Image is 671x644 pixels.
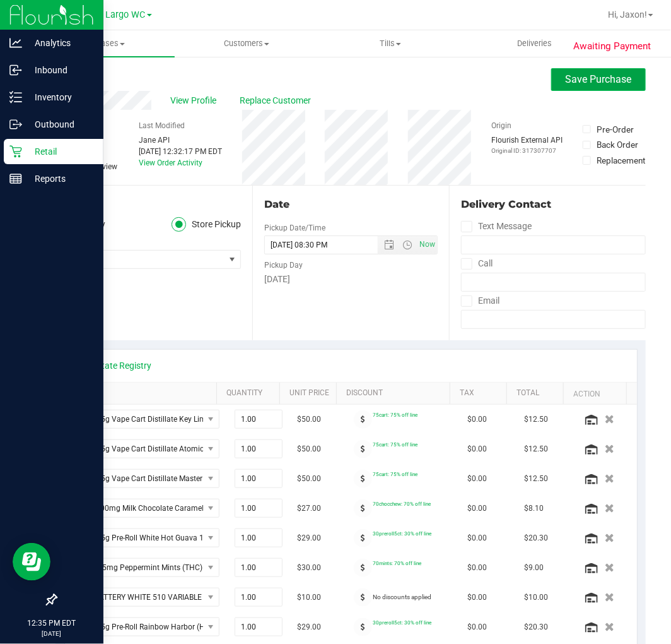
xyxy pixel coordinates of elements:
[9,91,22,104] inline-svg: Inventory
[73,529,203,547] span: FT 0.5g Pre-Roll White Hot Guava 14 x Black Velvet (Hybrid) 5ct
[373,471,418,477] span: 75cart: 75% off line
[460,388,501,398] a: Tax
[461,254,493,273] label: Call
[73,410,203,428] span: FT 0.5g Vape Cart Distillate Key Lime Pie (Hybrid)
[6,617,98,629] p: 12:35 PM EDT
[468,562,487,574] span: $0.00
[525,503,544,515] span: $8.10
[225,251,240,268] span: select
[468,621,487,633] span: $0.00
[235,529,282,547] input: 1.00
[13,543,50,581] iframe: Resource center
[73,470,203,487] span: FT 0.5g Vape Cart Distillate Master Kush (Indica)
[73,558,219,577] span: NO DATA FOUND
[525,592,549,604] span: $10.00
[73,499,203,517] span: HT 100mg Milk Chocolate Caramel Bar (THC)
[139,120,185,131] label: Last Modified
[373,412,418,418] span: 75cart: 75% off line
[73,559,203,576] span: HT 2.5mg Peppermint Mints (THC) 40ct
[9,37,22,49] inline-svg: Analytics
[461,197,646,212] div: Delivery Contact
[566,73,632,85] span: Save Purchase
[9,118,22,131] inline-svg: Outbound
[235,470,282,487] input: 1.00
[22,35,98,51] p: Analytics
[468,532,487,544] span: $0.00
[468,473,487,485] span: $0.00
[264,197,438,212] div: Date
[298,503,322,515] span: $27.00
[597,123,634,136] div: Pre-Order
[491,134,563,155] div: Flourish External API
[175,30,319,57] a: Customers
[22,63,98,78] p: Inbound
[170,94,221,107] span: View Profile
[373,619,432,626] span: 30preroll5ct: 30% off line
[235,440,282,458] input: 1.00
[55,197,241,212] div: Location
[298,592,322,604] span: $10.00
[298,414,322,426] span: $50.00
[235,499,282,517] input: 1.00
[373,530,432,537] span: 30preroll5ct: 30% off line
[373,441,418,448] span: 75cart: 75% off line
[235,618,282,636] input: 1.00
[461,273,646,292] input: Format: (999) 999-9999
[22,171,98,186] p: Reports
[73,499,219,518] span: NO DATA FOUND
[235,588,282,606] input: 1.00
[9,172,22,185] inline-svg: Reports
[235,410,282,428] input: 1.00
[264,259,303,271] label: Pickup Day
[73,410,219,429] span: NO DATA FOUND
[298,621,322,633] span: $29.00
[563,383,626,405] th: Action
[298,562,322,574] span: $30.00
[461,217,532,236] label: Text Message
[139,158,202,167] a: View Order Activity
[461,236,646,254] input: Format: (999) 999-9999
[73,439,219,458] span: NO DATA FOUND
[73,588,203,606] span: FT BATTERY WHITE 510 VARIABLE POWER
[22,144,98,159] p: Retail
[373,593,432,600] span: No discounts applied
[298,532,322,544] span: $29.00
[318,30,463,57] a: Tills
[73,469,219,488] span: NO DATA FOUND
[468,414,487,426] span: $0.00
[106,9,146,20] span: Largo WC
[373,501,431,507] span: 70chocchew: 70% off line
[56,251,225,268] span: Largo WC
[525,443,549,455] span: $12.50
[76,359,152,372] a: View State Registry
[235,559,282,576] input: 1.00
[73,617,219,636] span: NO DATA FOUND
[551,68,646,91] button: Save Purchase
[525,562,544,574] span: $9.00
[525,414,549,426] span: $12.50
[264,222,325,234] label: Pickup Date/Time
[22,117,98,132] p: Outbound
[468,503,487,515] span: $0.00
[525,532,549,544] span: $20.30
[468,592,487,604] span: $0.00
[525,473,549,485] span: $12.50
[73,618,203,636] span: FT 0.5g Pre-Roll Rainbow Harbor (Hybrid-Indica) 5ct
[501,38,569,49] span: Deliveries
[22,90,98,105] p: Inventory
[9,145,22,158] inline-svg: Retail
[373,560,422,566] span: 70mints: 70% off line
[516,388,558,398] a: Total
[319,38,462,49] span: Tills
[264,273,438,286] div: [DATE]
[346,388,445,398] a: Discount
[172,217,241,232] label: Store Pickup
[573,39,651,54] span: Awaiting Payment
[139,134,222,146] div: Jane API
[378,240,400,250] span: Open the date view
[397,240,418,250] span: Open the time view
[139,146,222,157] div: [DATE] 12:32:17 PM EDT
[6,629,98,638] p: [DATE]
[175,38,318,49] span: Customers
[461,292,499,310] label: Email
